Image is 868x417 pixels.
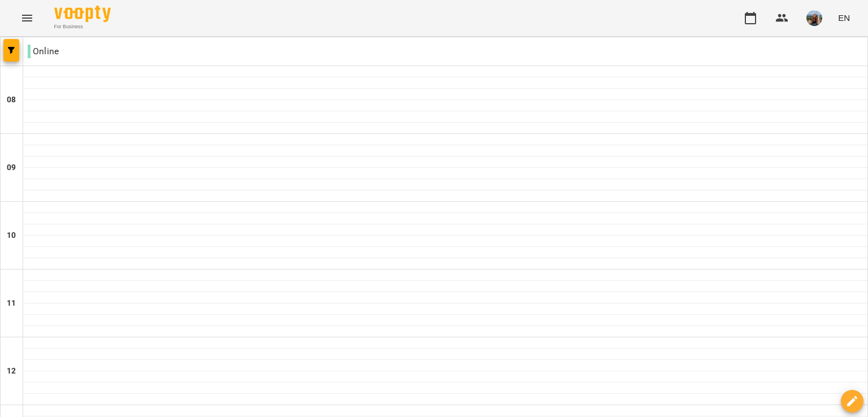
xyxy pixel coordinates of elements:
[7,94,16,106] h6: 08
[54,23,111,31] span: For Business
[14,5,41,32] button: Menu
[834,7,854,28] button: EN
[806,10,822,26] img: fade860515acdeec7c3b3e8f399b7c1b.jpg
[7,297,16,310] h6: 11
[54,6,111,22] img: Voopty Logo
[7,229,16,242] h6: 10
[28,45,59,58] p: Online
[7,365,16,377] h6: 12
[7,162,16,174] h6: 09
[838,12,850,24] span: EN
